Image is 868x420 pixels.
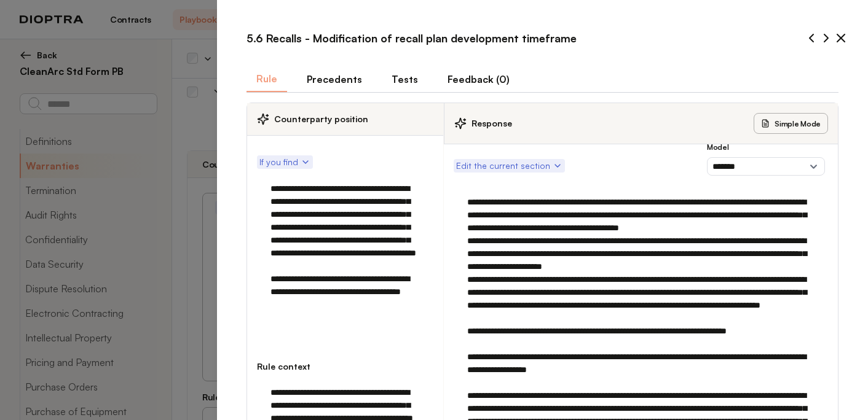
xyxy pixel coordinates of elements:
button: If you find [257,155,313,169]
button: Rule [247,66,287,92]
span: If you find [259,156,310,168]
span: Edit the current section [456,160,562,172]
button: Simple Mode [754,113,828,134]
button: Feedback (0) [438,66,519,92]
h3: 5.6 Recalls - Modification of recall plan development timeframe [237,20,586,56]
select: Model [707,157,825,176]
button: Precedents [297,66,372,92]
button: Edit the current section [454,159,565,173]
div: Counterparty position [247,103,443,136]
div: Response [454,117,512,130]
button: Tests [382,66,428,92]
h4: Rule context [257,360,433,373]
h3: Model [707,142,825,152]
